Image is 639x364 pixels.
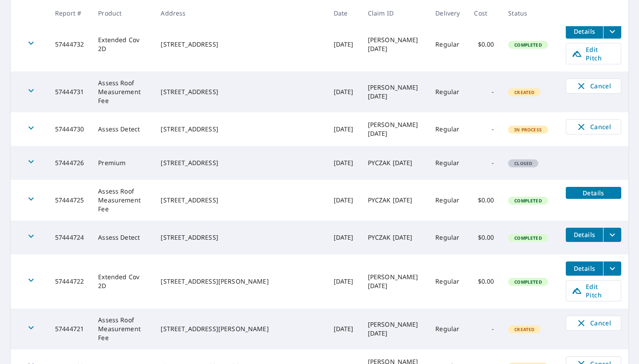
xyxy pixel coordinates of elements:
td: [PERSON_NAME] [DATE] [361,254,429,309]
td: [PERSON_NAME] [DATE] [361,71,429,112]
span: Edit Pitch [572,282,615,299]
td: PYCZAK [DATE] [361,180,429,221]
button: Cancel [566,79,621,94]
button: detailsBtn-57444722 [566,261,603,276]
button: detailsBtn-57444724 [566,228,603,242]
span: Cancel [575,318,612,328]
td: 57444731 [48,71,91,112]
td: 57444726 [48,146,91,180]
div: [STREET_ADDRESS][PERSON_NAME] [161,277,319,286]
td: 57444725 [48,180,91,221]
td: 57444724 [48,221,91,254]
span: Completed [509,279,547,285]
a: Edit Pitch [566,43,621,64]
td: Premium [91,146,154,180]
a: Edit Pitch [566,280,621,301]
td: Regular [428,254,467,309]
span: Edit Pitch [572,45,615,62]
button: detailsBtn-57444732 [566,24,603,39]
span: Completed [509,198,547,204]
td: Assess Roof Measurement Fee [91,309,154,349]
div: [STREET_ADDRESS][PERSON_NAME] [161,324,319,333]
button: filesDropdownBtn-57444722 [603,261,621,276]
td: [DATE] [327,180,361,221]
td: Regular [428,180,467,221]
td: Assess Roof Measurement Fee [91,71,154,112]
td: Assess Detect [91,112,154,146]
td: - [467,146,501,180]
span: Cancel [575,81,612,91]
td: 57444730 [48,112,91,146]
td: Regular [428,71,467,112]
td: $0.00 [467,17,501,71]
button: Cancel [566,119,621,135]
td: [PERSON_NAME] [DATE] [361,17,429,71]
div: [STREET_ADDRESS] [161,40,319,49]
td: [PERSON_NAME] [DATE] [361,309,429,349]
td: Regular [428,146,467,180]
span: Details [571,189,616,197]
td: $0.00 [467,221,501,254]
td: [DATE] [327,71,361,112]
td: Regular [428,221,467,254]
td: - [467,309,501,349]
span: Details [571,27,598,36]
td: [DATE] [327,221,361,254]
span: Details [571,230,598,239]
div: [STREET_ADDRESS] [161,158,319,167]
div: [STREET_ADDRESS] [161,196,319,205]
td: [DATE] [327,17,361,71]
td: 57444722 [48,254,91,309]
td: [DATE] [327,309,361,349]
span: Details [571,264,598,273]
td: Extended Cov 2D [91,17,154,71]
td: - [467,71,501,112]
span: Cancel [575,122,612,132]
span: Created [509,89,540,95]
td: Regular [428,112,467,146]
td: [PERSON_NAME] [DATE] [361,112,429,146]
span: Completed [509,235,547,241]
td: [DATE] [327,146,361,180]
span: Closed [509,160,537,166]
div: [STREET_ADDRESS] [161,233,319,242]
td: - [467,112,501,146]
td: Assess Detect [91,221,154,254]
td: Regular [428,17,467,71]
td: PYCZAK [DATE] [361,146,429,180]
td: 57444732 [48,17,91,71]
button: filesDropdownBtn-57444724 [603,228,621,242]
td: $0.00 [467,254,501,309]
button: filesDropdownBtn-57444732 [603,24,621,39]
span: Completed [509,42,547,48]
div: [STREET_ADDRESS] [161,87,319,96]
td: [DATE] [327,112,361,146]
td: $0.00 [467,180,501,221]
button: detailsBtn-57444725 [566,187,621,199]
div: [STREET_ADDRESS] [161,125,319,134]
button: Cancel [566,316,621,331]
td: 57444721 [48,309,91,349]
td: Regular [428,309,467,349]
td: PYCZAK [DATE] [361,221,429,254]
td: Assess Roof Measurement Fee [91,180,154,221]
span: In Process [509,127,547,133]
span: Created [509,326,540,332]
td: [DATE] [327,254,361,309]
td: Extended Cov 2D [91,254,154,309]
